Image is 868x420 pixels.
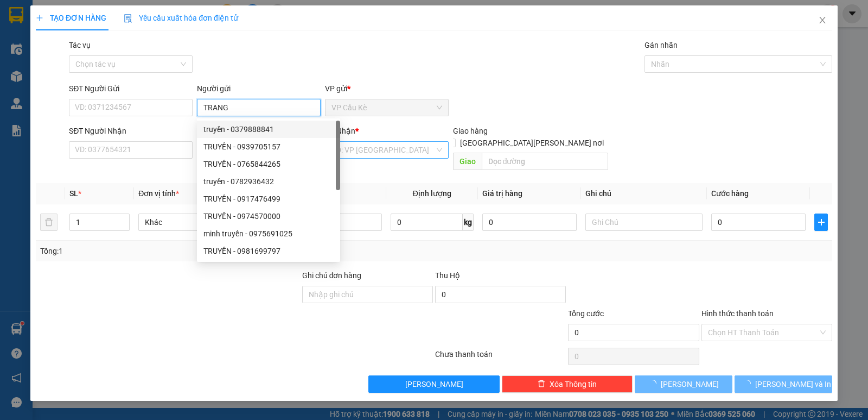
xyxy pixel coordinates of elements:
[755,378,831,390] span: [PERSON_NAME] và In
[743,380,755,387] span: loading
[203,175,334,187] div: truyền - 0782936432
[331,99,442,116] span: VP Cầu Kè
[482,214,577,231] input: 0
[197,242,340,260] div: TRUYỀN - 0981699797
[203,245,334,257] div: TRUYỀN - 0981699797
[4,60,26,71] span: GIAO:
[203,158,334,170] div: TRUYỀN - 0765844265
[69,83,193,95] div: SĐT Người Gửi
[197,173,340,190] div: truyền - 0782936432
[435,271,460,280] span: Thu Hộ
[197,121,340,138] div: truyền - 0379888841
[711,189,749,198] span: Cước hàng
[502,375,633,393] button: deleteXóa Thông tin
[40,214,58,231] button: delete
[203,141,334,153] div: TRUYỀN - 0939705157
[635,375,732,393] button: [PERSON_NAME]
[538,380,545,388] span: delete
[40,245,336,257] div: Tổng: 1
[69,189,78,198] span: SL
[203,193,334,205] div: TRUYỀN - 0917476499
[735,375,832,393] button: [PERSON_NAME] và In
[197,155,340,173] div: TRUYỀN - 0765844265
[197,83,321,95] div: Người gửi
[413,189,451,198] span: Định lượng
[644,41,678,49] label: Gán nhãn
[36,14,43,22] span: plus
[701,309,774,318] label: Hình thức thanh toán
[3,75,46,87] span: Cước rồi:
[581,183,707,204] th: Ghi chú
[818,16,827,24] span: close
[145,214,249,230] span: Khác
[550,378,597,390] span: Xóa Thông tin
[302,271,362,280] label: Ghi chú đơn hàng
[138,189,179,198] span: Đơn vị tính
[69,125,193,137] div: SĐT Người Nhận
[585,214,703,231] input: Ghi Chú
[482,189,522,198] span: Giá trị hàng
[203,228,334,240] div: minh truyền - 0975691025
[124,14,238,22] span: Yêu cầu xuất hóa đơn điện tử
[453,153,482,170] span: Giao
[58,48,105,59] span: CÔ NGUYỆT
[568,309,604,318] span: Tổng cước
[4,21,158,32] p: GỬI:
[453,127,488,135] span: Giao hàng
[814,214,828,231] button: plus
[661,378,719,390] span: [PERSON_NAME]
[203,123,334,135] div: truyền - 0379888841
[463,214,474,231] span: kg
[197,138,340,155] div: TRUYỀN - 0939705157
[36,14,106,22] span: TẠO ĐƠN HÀNG
[405,378,463,390] span: [PERSON_NAME]
[482,153,609,170] input: Dọc đường
[302,286,433,303] input: Ghi chú đơn hàng
[197,225,340,242] div: minh truyền - 0975691025
[197,190,340,208] div: TRUYỀN - 0917476499
[325,83,449,95] div: VP gửi
[815,218,827,227] span: plus
[68,21,100,32] span: TRUYỀN
[69,41,91,49] label: Tác vụ
[197,208,340,225] div: TRUYỀN - 0974570000
[36,6,126,16] strong: BIÊN NHẬN GỬI HÀNG
[22,21,100,32] span: VP Cầu Kè -
[434,348,567,367] div: Chưa thanh toán
[456,137,608,149] span: [GEOGRAPHIC_DATA][PERSON_NAME] nơi
[807,5,838,36] button: Close
[124,14,132,23] img: icon
[4,36,158,47] p: NHẬN:
[368,375,499,393] button: [PERSON_NAME]
[4,48,105,59] span: 0795933533 -
[30,36,105,47] span: VP Trà Vinh (Hàng)
[649,380,661,387] span: loading
[203,210,334,222] div: TRUYỀN - 0974570000
[48,75,54,87] span: 0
